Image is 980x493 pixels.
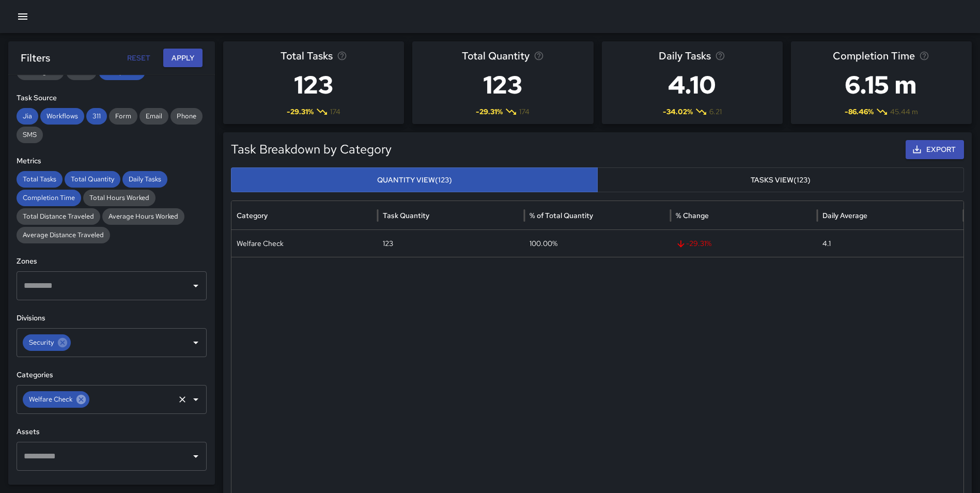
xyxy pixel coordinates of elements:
[817,230,963,257] div: 4.1
[17,193,81,203] span: Completion Time
[534,51,544,61] svg: Total task quantity in the selected period, compared to the previous period.
[102,211,184,222] span: Average Hours Worked
[23,394,79,405] span: Welfare Check
[17,130,43,140] span: SMS
[170,108,203,125] div: Phone
[237,211,268,220] div: Category
[231,167,598,193] button: Quantity View(123)
[845,106,874,117] span: -86.46 %
[17,93,207,104] h6: Task Source
[524,230,671,257] div: 100.00%
[189,279,203,293] button: Open
[462,48,530,64] span: Total Quantity
[378,230,524,257] div: 123
[330,106,340,117] span: 174
[189,392,203,407] button: Open
[17,127,43,143] div: SMS
[890,106,918,117] span: 45.44 m
[383,211,429,220] div: Task Quantity
[597,167,964,193] button: Tasks View(123)
[462,64,544,105] h3: 123
[139,108,168,125] div: Email
[919,51,929,61] svg: Average time taken to complete tasks in the selected period, compared to the previous period.
[139,111,168,121] span: Email
[659,64,725,105] h3: 4.10
[83,193,155,203] span: Total Hours Worked
[109,108,137,125] div: Form
[175,392,190,407] button: Clear
[337,51,347,61] svg: Total number of tasks in the selected period, compared to the previous period.
[102,208,184,225] div: Average Hours Worked
[17,256,207,267] h6: Zones
[40,108,84,125] div: Workflows
[663,106,693,117] span: -34.02 %
[122,174,167,184] span: Daily Tasks
[17,230,110,240] span: Average Distance Traveled
[822,211,867,220] div: Daily Average
[86,108,107,125] div: 311
[906,140,964,159] button: Export
[17,426,207,438] h6: Assets
[65,174,120,184] span: Total Quantity
[17,190,81,206] div: Completion Time
[109,111,137,121] span: Form
[833,64,929,105] h3: 6.15 m
[231,141,780,158] h5: Task Breakdown by Category
[21,50,50,66] h6: Filters
[23,334,71,351] div: Security
[715,51,725,61] svg: Average number of tasks per day in the selected period, compared to the previous period.
[17,211,100,222] span: Total Distance Traveled
[519,106,530,117] span: 174
[83,190,155,206] div: Total Hours Worked
[189,335,203,350] button: Open
[676,230,812,257] span: -29.31 %
[122,49,155,68] button: Reset
[17,111,38,121] span: Jia
[709,106,722,117] span: 6.21
[231,230,378,257] div: Welfare Check
[476,106,503,117] span: -29.31 %
[86,111,107,121] span: 311
[17,108,38,125] div: Jia
[833,48,915,64] span: Completion Time
[659,48,711,64] span: Daily Tasks
[17,156,207,167] h6: Metrics
[17,227,110,243] div: Average Distance Traveled
[281,64,347,105] h3: 123
[17,369,207,381] h6: Categories
[17,208,100,225] div: Total Distance Traveled
[122,171,167,188] div: Daily Tasks
[676,211,709,220] div: % Change
[17,171,63,188] div: Total Tasks
[65,171,120,188] div: Total Quantity
[189,449,203,464] button: Open
[287,106,314,117] span: -29.31 %
[163,49,203,68] button: Apply
[40,111,84,121] span: Workflows
[281,48,333,64] span: Total Tasks
[170,111,203,121] span: Phone
[23,391,89,408] div: Welfare Check
[530,211,593,220] div: % of Total Quantity
[17,313,207,324] h6: Divisions
[17,174,63,184] span: Total Tasks
[23,337,60,348] span: Security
